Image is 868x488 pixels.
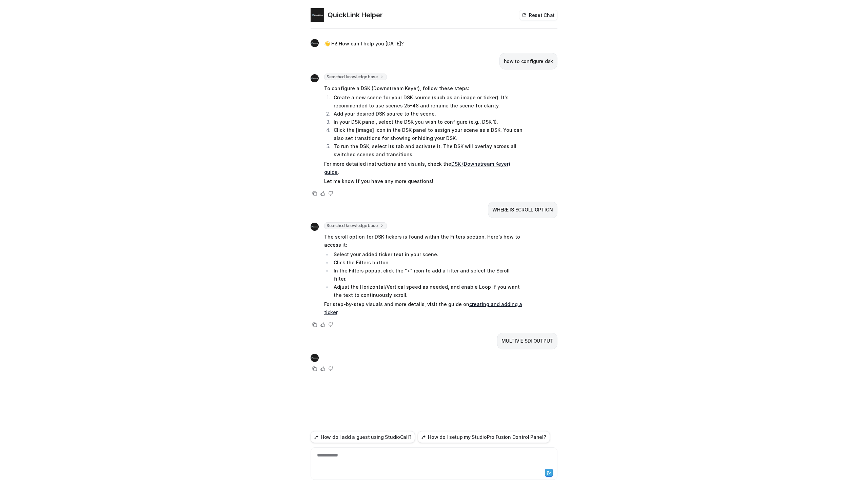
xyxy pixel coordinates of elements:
img: Widget [311,223,319,231]
p: For more detailed instructions and visuals, check the . [324,160,522,176]
li: Click the [image] icon in the DSK panel to assign your scene as a DSK. You can also set transitio... [332,126,522,142]
li: Select your added ticker text in your scene. [332,250,522,259]
h2: QuickLink Helper [328,10,383,20]
p: 👋 Hi! How can I help you [DATE]? [324,40,404,48]
li: In your DSK panel, select the DSK you wish to configure (e.g., DSK 1). [332,118,522,126]
li: Click the Filters button. [332,259,522,267]
li: In the Filters popup, click the "+" icon to add a filter and select the Scroll filter. [332,267,522,283]
li: Add your desired DSK source to the scene. [332,110,522,118]
p: The scroll option for DSK tickers is found within the Filters section. Here’s how to access it: [324,233,522,249]
li: Adjust the Horizontal/Vertical speed as needed, and enable Loop if you want the text to continuou... [332,283,522,299]
p: WHERE IS SCROLL OPTION [492,206,553,214]
img: Widget [311,354,319,362]
span: Searched knowledge base [324,74,387,80]
button: How do I setup my StudioPro Fusion Control Panel? [418,431,550,443]
p: MULTIVIE SDI OUTPUT [501,337,553,345]
img: Widget [311,8,324,22]
button: Reset Chat [519,10,557,20]
a: DSK (Downstream Keyer) guide [324,161,510,175]
button: How do I add a guest using StudioCall? [311,431,415,443]
img: Widget [311,74,319,82]
li: Create a new scene for your DSK source (such as an image or ticker). It's recommended to use scen... [332,94,522,110]
p: For step-by-step visuals and more details, visit the guide on . [324,300,522,317]
p: how to configure dsk [504,57,553,65]
span: Searched knowledge base [324,222,387,229]
p: To configure a DSK (Downstream Keyer), follow these steps: [324,84,522,93]
p: Let me know if you have any more questions! [324,177,522,185]
li: To run the DSK, select its tab and activate it. The DSK will overlay across all switched scenes a... [332,142,522,159]
img: Widget [311,39,319,47]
